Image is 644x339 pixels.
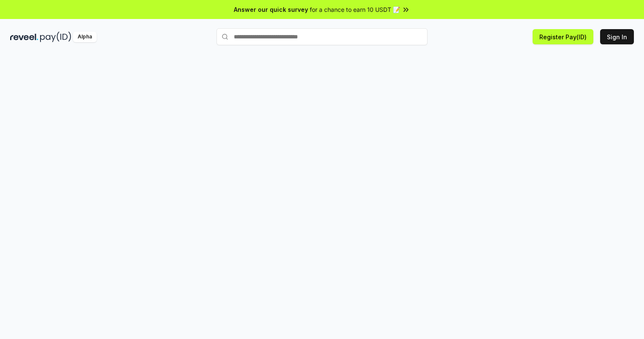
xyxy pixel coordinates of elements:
[10,32,38,42] img: reveel_dark
[310,5,400,14] span: for a chance to earn 10 USDT 📝
[600,29,634,44] button: Sign In
[40,32,71,42] img: pay_id
[234,5,308,14] span: Answer our quick survey
[533,29,593,44] button: Register Pay(ID)
[73,32,97,42] div: Alpha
